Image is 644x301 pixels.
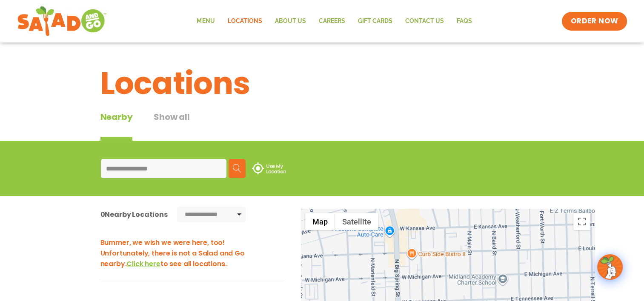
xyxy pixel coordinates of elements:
[100,60,544,106] h1: Locations
[598,255,622,279] img: wpChatIcon
[450,11,478,31] a: FAQs
[351,11,398,31] a: GIFT CARDS
[312,11,351,31] a: Careers
[100,210,105,219] span: 0
[335,213,378,230] button: Show satellite imagery
[190,11,478,31] nav: Menu
[233,164,241,173] img: search.svg
[398,11,450,31] a: Contact Us
[100,111,133,141] div: Nearby
[17,4,107,38] img: new-SAG-logo-768×292
[268,11,312,31] a: About Us
[252,162,286,174] img: use-location.svg
[562,12,627,31] a: ORDER NOW
[100,237,283,269] h3: Bummer, we wish we were here, too! Unfortunately, there is not a Salad and Go nearby. to see all ...
[190,11,221,31] a: Menu
[100,111,211,141] div: Tabbed content
[573,213,590,230] button: Toggle fullscreen view
[570,16,618,26] span: ORDER NOW
[154,111,189,141] button: Show all
[221,11,268,31] a: Locations
[305,213,335,230] button: Show street map
[100,209,168,220] div: Nearby Locations
[126,259,160,269] span: Click here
